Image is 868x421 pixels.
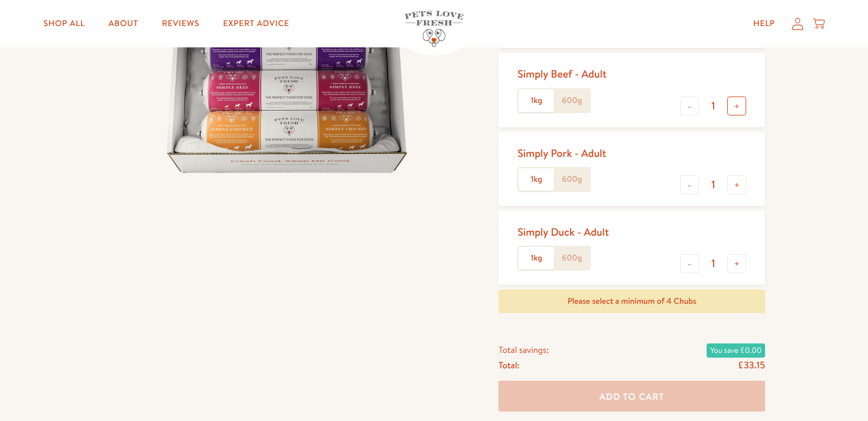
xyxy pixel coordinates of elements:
[727,97,746,115] button: +
[517,146,606,160] div: Simply Pork - Adult
[707,343,765,357] span: You save £0.00
[554,89,590,112] label: 600g
[744,12,785,36] a: Help
[519,168,554,191] label: 1kg
[498,342,549,357] span: Total savings:
[517,225,609,239] div: Simply Duck - Adult
[498,381,765,412] button: Add To Cart
[153,12,209,36] a: Reviews
[727,254,746,273] button: +
[600,390,665,402] span: Add To Cart
[554,247,590,269] label: 600g
[213,12,299,36] a: Expert Advice
[519,89,554,112] label: 1kg
[498,290,765,313] div: Please select a minimum of 4 Chubs
[34,12,94,36] a: Shop All
[738,358,765,371] span: £33.15
[680,97,699,115] button: -
[519,247,554,269] label: 1kg
[517,67,607,81] div: Simply Beef - Adult
[404,11,464,47] img: Pets Love Fresh
[680,175,699,194] button: -
[680,254,699,273] button: -
[498,357,519,372] span: Total:
[554,168,590,191] label: 600g
[727,175,746,194] button: +
[99,12,148,36] a: About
